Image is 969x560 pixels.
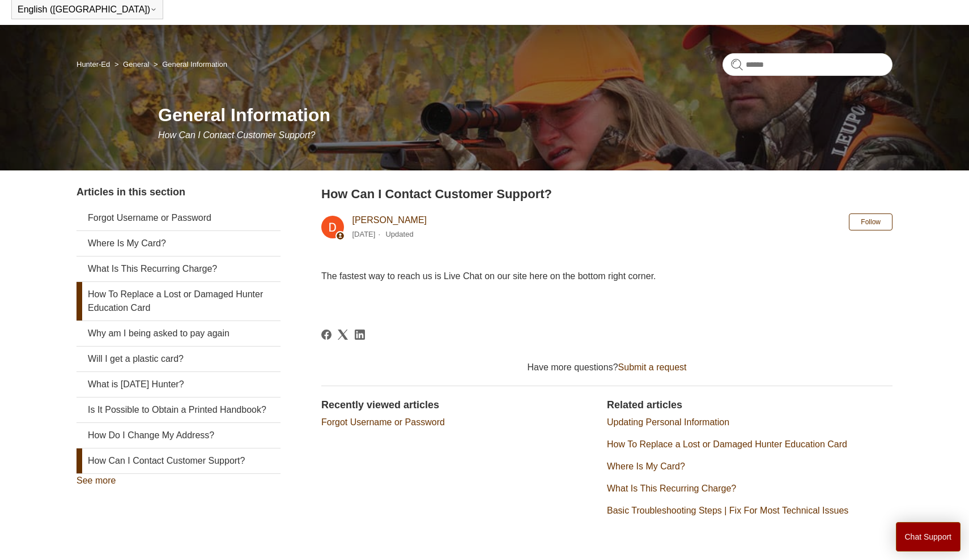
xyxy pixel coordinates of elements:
a: What is [DATE] Hunter? [76,372,280,397]
a: How Can I Contact Customer Support? [76,448,280,473]
svg: Share this page on X Corp [338,330,348,340]
a: Where Is My Card? [607,461,685,471]
a: What Is This Recurring Charge? [607,484,736,493]
li: General Information [151,60,227,69]
a: Facebook [321,330,331,340]
a: Will I get a plastic card? [76,347,280,371]
span: The fastest way to reach us is Live Chat on our site here on the bottom right corner. [321,271,656,281]
a: Where Is My Card? [76,231,280,256]
svg: Share this page on LinkedIn [355,330,365,340]
a: What Is This Recurring Charge? [76,257,280,281]
button: English ([GEOGRAPHIC_DATA]) [18,5,157,15]
a: [PERSON_NAME] [352,215,427,225]
a: How To Replace a Lost or Damaged Hunter Education Card [76,282,280,320]
a: General [123,60,149,69]
a: How To Replace a Lost or Damaged Hunter Education Card [607,439,847,449]
svg: Share this page on Facebook [321,330,331,340]
a: Hunter-Ed [76,60,110,69]
h2: Related articles [607,397,892,413]
a: Basic Troubleshooting Steps | Fix For Most Technical Issues [607,506,848,515]
a: Forgot Username or Password [76,206,280,230]
span: How Can I Contact Customer Support? [158,130,315,140]
h2: Recently viewed articles [321,397,596,413]
a: Forgot Username or Password [321,417,445,427]
h1: General Information [158,101,892,129]
input: Search [722,53,892,76]
a: Why am I being asked to pay again [76,321,280,346]
a: See more [76,476,116,485]
li: Updated [385,230,413,238]
a: How Do I Change My Address? [76,423,280,448]
div: Have more questions? [321,361,892,374]
button: Chat Support [896,522,961,552]
a: General Information [162,60,227,69]
span: Articles in this section [76,186,185,198]
li: Hunter-Ed [76,60,112,69]
a: X Corp [338,330,348,340]
a: Submit a request [618,362,687,372]
li: General [112,60,151,69]
h2: How Can I Contact Customer Support? [321,185,892,203]
button: Follow Article [849,213,892,230]
a: LinkedIn [355,330,365,340]
a: Updating Personal Information [607,417,729,427]
time: 04/11/2025, 14:45 [352,230,375,238]
a: Is It Possible to Obtain a Printed Handbook? [76,397,280,422]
